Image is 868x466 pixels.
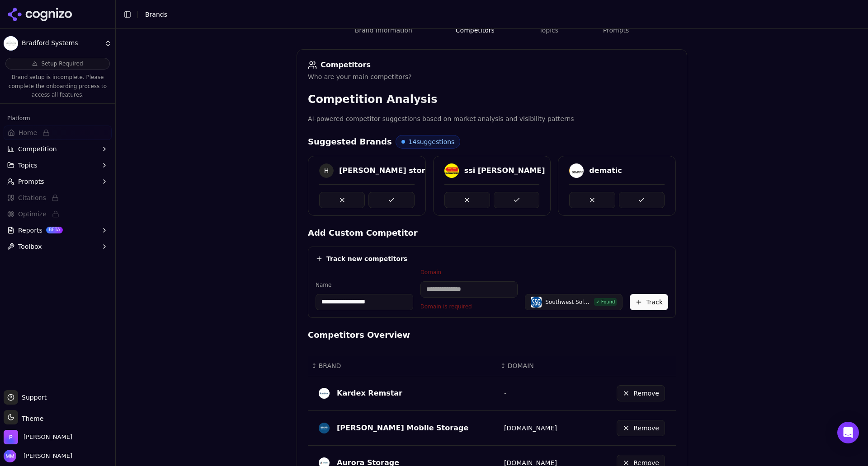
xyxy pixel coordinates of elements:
[594,298,617,306] div: ✓ Found
[500,361,573,370] div: ↕DOMAIN
[589,165,622,176] div: dematic
[319,163,334,178] span: H
[464,165,545,176] div: ssi [PERSON_NAME]
[308,227,676,239] h4: Add Custom Competitor
[319,361,341,370] span: BRAND
[308,356,497,376] th: BRAND
[4,430,18,444] img: Perrill
[311,361,493,370] div: ↕BRAND
[5,73,110,100] p: Brand setup is incomplete. Please complete the onboarding process to access all features.
[24,23,64,31] div: Domain: [URL]
[308,92,676,107] h3: Competition Analysis
[46,227,63,233] span: BETA
[22,39,101,47] span: Bradford Systems
[24,433,72,441] span: Perrill
[18,415,43,422] span: Theme
[4,430,72,444] button: Open organization switcher
[14,23,22,31] img: website_grey.svg
[630,294,668,310] button: Track
[34,53,81,59] div: Domain Overview
[18,161,38,170] span: Topics
[18,393,47,402] span: Support
[326,254,407,263] h4: Track new competitors
[420,303,518,310] p: Domain is required
[18,144,57,154] span: Competition
[508,361,534,370] span: DOMAIN
[14,14,22,22] img: logo_orange.svg
[504,424,557,432] a: [DOMAIN_NAME]
[497,356,576,376] th: DOMAIN
[308,72,676,81] div: Who are your main competitors?
[837,422,859,443] div: Open Intercom Messenger
[145,10,843,19] nav: breadcrumb
[4,223,112,238] button: ReportsBETA
[25,14,44,22] div: v 4.0.25
[316,281,413,289] label: Name
[4,239,112,254] button: Toolbox
[18,226,42,235] span: Reports
[308,135,392,148] h4: Suggested Brands
[19,128,37,137] span: Home
[18,193,46,202] span: Citations
[409,137,455,146] span: 14 suggestions
[100,53,152,59] div: Keywords by Traffic
[504,390,506,397] span: -
[444,163,459,178] img: ssi schaefer
[18,242,42,251] span: Toolbox
[617,420,665,436] button: Remove
[319,388,330,399] img: kardex remstar
[20,452,72,460] span: [PERSON_NAME]
[24,52,32,60] img: tab_domain_overview_orange.svg
[603,26,629,35] div: Prompts
[569,163,584,178] img: dematic
[4,158,112,172] button: Topics
[319,423,330,433] img: Pipp Mobile Storage
[4,111,112,126] div: Platform
[308,329,676,341] h4: Competitors Overview
[308,114,676,124] p: AI-powered competitor suggestions based on market analysis and visibility patterns
[90,52,97,60] img: tab_keywords_by_traffic_grey.svg
[4,450,72,462] button: Open user button
[4,142,112,156] button: Competition
[4,36,18,51] img: Bradford Systems
[41,60,83,67] span: Setup Required
[617,385,665,401] button: Remove
[456,26,495,35] div: Competitors
[337,388,402,399] div: Kardex Remstar
[337,423,468,433] div: [PERSON_NAME] Mobile Storage
[355,26,412,35] div: Brand Information
[531,297,542,308] img: Southwest Solutions logo
[4,174,112,189] button: Prompts
[308,61,676,70] div: Competitors
[545,298,590,306] div: Southwest Solutions
[4,450,16,462] img: Molly McLay
[18,177,44,186] span: Prompts
[18,210,47,219] span: Optimize
[145,11,167,18] span: Brands
[420,269,518,276] label: Domain
[539,26,559,35] div: Topics
[339,165,476,176] div: [PERSON_NAME] storage systems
